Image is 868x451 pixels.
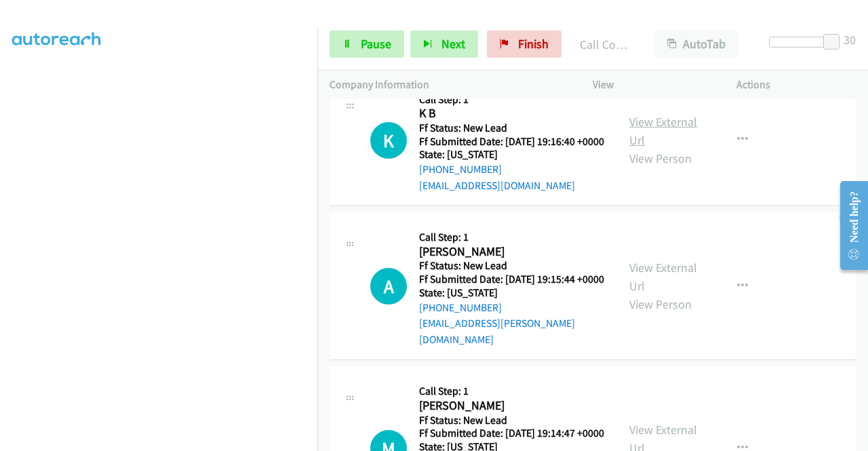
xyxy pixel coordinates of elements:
a: [PHONE_NUMBER] [419,301,502,314]
h1: K [370,122,407,159]
h5: Call Step: 1 [419,385,605,398]
h5: State: [US_STATE] [419,286,605,300]
h5: Call Step: 1 [419,93,604,106]
p: Actions [736,77,856,93]
p: View [593,77,712,93]
h2: [PERSON_NAME] [419,244,605,260]
button: Next [410,31,478,58]
h2: K B [419,106,604,121]
a: [PHONE_NUMBER] [419,163,502,176]
div: The call is yet to be attempted [370,122,407,159]
h5: Ff Status: New Lead [419,121,604,135]
a: Finish [487,31,561,58]
a: View External Url [629,260,697,294]
span: Next [441,36,465,52]
p: Call Completed [580,35,630,54]
a: View External Url [629,114,697,148]
h5: Call Step: 1 [419,231,605,244]
h5: Ff Submitted Date: [DATE] 19:16:40 +0000 [419,135,604,149]
span: Finish [518,36,549,52]
a: [EMAIL_ADDRESS][DOMAIN_NAME] [419,179,575,192]
h5: State: [US_STATE] [419,148,604,161]
div: 30 [844,31,856,49]
span: Pause [361,36,391,52]
div: The call is yet to be attempted [370,268,407,305]
h1: A [370,268,407,305]
h2: [PERSON_NAME] [419,398,605,414]
a: Pause [330,31,404,58]
button: AutoTab [654,31,738,58]
h5: Ff Status: New Lead [419,259,605,273]
a: View Person [629,151,692,166]
a: [EMAIL_ADDRESS][PERSON_NAME][DOMAIN_NAME] [419,317,575,346]
p: Company Information [330,77,568,93]
iframe: Resource Center [829,172,868,279]
h5: Ff Status: New Lead [419,414,605,427]
a: View Person [629,296,692,312]
h5: Ff Submitted Date: [DATE] 19:15:44 +0000 [419,273,605,286]
h5: Ff Submitted Date: [DATE] 19:14:47 +0000 [419,427,605,440]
